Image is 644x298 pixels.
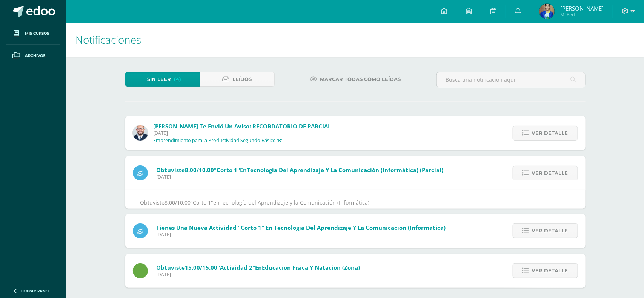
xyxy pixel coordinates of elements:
span: 8.00/10.00 [165,199,191,206]
span: Ver detalle [532,126,568,140]
span: "Actividad 2" [218,264,255,271]
img: eaa624bfc361f5d4e8a554d75d1a3cf6.png [133,125,148,141]
span: [PERSON_NAME] te envió un aviso: RECORDATORIO DE PARCIAL [154,122,331,130]
input: Busca una notificación aquí [437,72,585,87]
span: [DATE] [154,130,331,136]
span: Marcar todas como leídas [320,72,401,86]
img: 9b22d7a6af9cc3d026b7056da1c129b8.png [539,4,555,19]
a: Sin leer(4) [125,72,200,87]
span: Leídos [233,72,252,86]
span: Mis cursos [25,31,49,37]
span: Ver detalle [532,166,568,180]
span: 8.00/10.00 [185,166,214,174]
span: Archivos [25,53,45,59]
span: 15.00/15.00 [185,264,218,271]
a: Marcar todas como leídas [300,72,410,87]
span: [DATE] [157,271,360,278]
span: [PERSON_NAME] [560,5,604,12]
div: Obtuviste en [140,198,570,207]
span: [DATE] [157,174,444,180]
span: [DATE] [157,231,446,238]
span: Tecnología del Aprendizaje y la Comunicación (Informática) (Parcial) [247,166,444,174]
span: Sin leer [147,72,171,86]
span: Ver detalle [532,264,568,278]
span: Ver detalle [532,224,568,238]
span: Obtuviste en [157,166,444,174]
span: Tecnología del Aprendizaje y la Comunicación (Informática) [220,199,370,206]
a: Mis cursos [6,23,60,45]
span: (4) [174,72,181,86]
span: Educación Física y Natación (Zona) [262,264,360,271]
span: "Corto 1" [191,199,214,206]
span: Cerrar panel [21,288,50,293]
a: Archivos [6,45,60,67]
span: Notificaciones [75,32,141,47]
span: Obtuviste en [157,264,360,271]
span: "Corto 1" [214,166,240,174]
span: Mi Perfil [560,11,604,18]
span: Tienes una nueva actividad "Corto 1" En Tecnología del Aprendizaje y la Comunicación (Informática) [157,224,446,231]
p: Emprendimiento para la Productividad Segundo Básico 'B' [154,138,283,144]
a: Leídos [200,72,275,87]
